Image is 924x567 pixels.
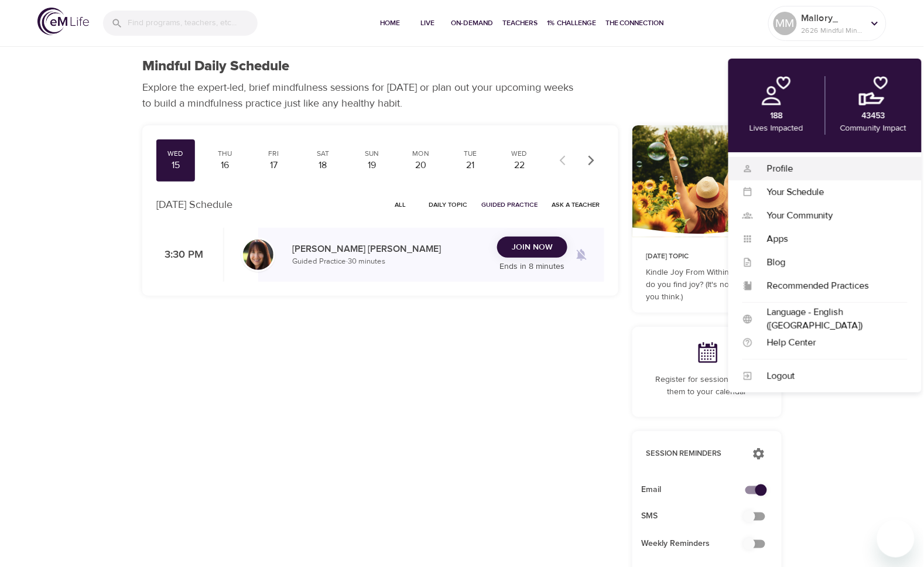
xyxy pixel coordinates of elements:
[505,149,534,159] div: Wed
[386,199,415,210] span: All
[753,186,908,199] div: Your Schedule
[646,267,768,303] p: Kindle Joy From Within: Where do you find joy? (It's not where you think.)
[505,159,534,172] div: 22
[642,510,754,522] span: SMS
[142,80,581,111] p: Explore the expert-led, brief mindfulness sessions for [DATE] or plan out your upcoming weeks to ...
[552,199,600,210] span: Ask a Teacher
[451,17,493,29] span: On-Demand
[862,110,885,122] p: 43453
[802,11,864,25] p: Mallory_
[128,11,258,36] input: Find programs, teachers, etc...
[753,279,908,293] div: Recommended Practices
[358,159,387,172] div: 19
[642,538,754,550] span: Weekly Reminders
[646,251,768,262] p: [DATE] Topic
[210,149,239,159] div: Thu
[753,209,908,223] div: Your Community
[309,149,338,159] div: Sat
[646,448,741,460] p: Session Reminders
[406,149,436,159] div: Mon
[358,149,387,159] div: Sun
[259,159,289,172] div: 17
[156,247,203,263] p: 3:30 PM
[382,196,419,214] button: All
[292,256,488,268] p: Guided Practice · 30 minutes
[753,336,908,350] div: Help Center
[753,256,908,269] div: Blog
[292,242,488,256] p: [PERSON_NAME] [PERSON_NAME]
[859,76,888,105] img: community.png
[429,199,467,210] span: Daily Topic
[456,149,485,159] div: Tue
[547,17,596,29] span: 1% Challenge
[497,261,567,273] p: Ends in 8 minutes
[142,58,289,75] h1: Mindful Daily Schedule
[605,17,664,29] span: The Connection
[753,162,908,176] div: Profile
[156,197,232,213] p: [DATE] Schedule
[877,520,915,558] iframe: Button to launch messaging window
[840,122,906,135] p: Community Impact
[497,237,567,258] button: Join Now
[502,17,538,29] span: Teachers
[512,240,553,255] span: Join Now
[774,12,797,35] div: MM
[161,149,190,159] div: Wed
[424,196,472,214] button: Daily Topic
[802,25,864,36] p: 2626 Mindful Minutes
[547,196,604,214] button: Ask a Teacher
[456,159,485,172] div: 21
[406,159,436,172] div: 20
[161,159,190,172] div: 15
[567,241,596,269] span: Remind me when a class goes live every Wednesday at 3:30 PM
[259,149,289,159] div: Fri
[753,233,908,246] div: Apps
[642,484,754,496] span: Email
[376,17,404,29] span: Home
[210,159,239,172] div: 16
[753,306,908,333] div: Language - English ([GEOGRAPHIC_DATA])
[477,196,542,214] button: Guided Practice
[762,76,791,105] img: personal.png
[413,17,442,29] span: Live
[646,374,768,398] p: Register for sessions to add them to your calendar
[309,159,338,172] div: 18
[753,370,908,383] div: Logout
[750,122,803,135] p: Lives Impacted
[771,110,783,122] p: 188
[37,8,89,35] img: logo
[243,240,273,270] img: Andrea_Lieberstein-min.jpg
[481,199,538,210] span: Guided Practice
